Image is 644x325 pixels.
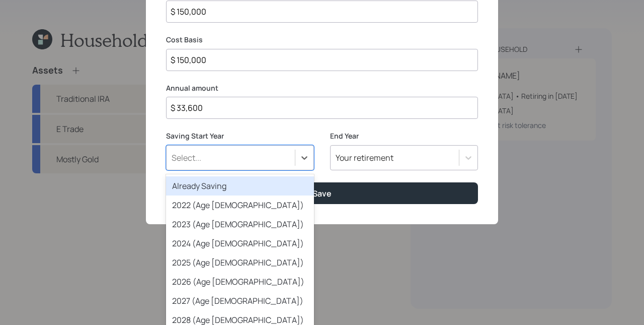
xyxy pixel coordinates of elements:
[166,234,314,253] div: 2024 (Age [DEMOGRAPHIC_DATA])
[166,253,314,272] div: 2025 (Age [DEMOGRAPHIC_DATA])
[330,131,478,141] label: End Year
[166,176,314,196] div: Already Saving
[166,35,478,45] label: Cost Basis
[166,196,314,215] div: 2022 (Age [DEMOGRAPHIC_DATA])
[336,152,393,163] div: Your retirement
[166,215,314,234] div: 2023 (Age [DEMOGRAPHIC_DATA])
[166,291,314,310] div: 2027 (Age [DEMOGRAPHIC_DATA])
[166,272,314,291] div: 2026 (Age [DEMOGRAPHIC_DATA])
[312,188,332,199] div: Save
[166,131,314,141] label: Saving Start Year
[166,83,478,93] label: Annual amount
[172,152,201,163] div: Select...
[166,182,478,204] button: Save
